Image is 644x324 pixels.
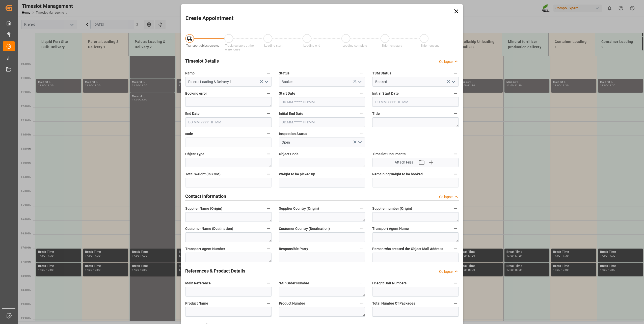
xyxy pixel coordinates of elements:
span: Ramp [185,71,195,76]
button: Person who created the Object Mail Address [452,246,459,252]
button: Status [359,70,365,76]
button: Supplier Country (Origin) [359,205,365,212]
button: Initial End Date [359,110,365,117]
button: Customer Name (Destination) [265,225,272,232]
span: SAP Order Number [279,281,309,286]
span: TSM Status [372,71,391,76]
span: Transport Agent Name [372,226,409,231]
button: Transport Agent Name [452,225,459,232]
input: DD.MM.YYYY HH:MM [279,97,365,107]
button: Product Number [359,300,365,307]
button: Start Date [359,90,365,97]
span: Title [372,111,380,116]
button: Main Reference [265,280,272,286]
button: Title [452,110,459,117]
span: Object Type [185,151,204,157]
span: Start Date [279,91,295,96]
button: Frieght Unit Numbers [452,280,459,286]
span: Total Number Of Packages [372,301,415,306]
span: Attach Files [395,160,413,165]
button: Supplier Name (Origin) [265,205,272,212]
button: open menu [356,139,363,146]
button: Ramp [265,70,272,76]
span: Loading start [264,44,282,47]
div: Collapse [439,59,452,64]
span: Supplier number (Origin) [372,206,412,211]
input: DD.MM.YYYY HH:MM [279,117,365,127]
span: Frieght Unit Numbers [372,281,407,286]
button: Object Code [359,151,365,157]
button: code [265,130,272,137]
button: Remaining weight to be booked [452,171,459,177]
span: code [185,131,193,137]
input: DD.MM.YYYY HH:MM [372,97,459,107]
span: Customer Name (Destination) [185,226,233,231]
button: Weight to be picked up [359,171,365,177]
span: Responsible Party [279,246,308,252]
button: Booking error [265,90,272,97]
span: Supplier Country (Origin) [279,206,319,211]
button: SAP Order Number [359,280,365,286]
span: Supplier Name (Origin) [185,206,222,211]
span: Initial End Date [279,111,303,116]
button: Initial Start Date [452,90,459,97]
span: Product Number [279,301,305,306]
span: Shipment end [421,44,440,47]
span: Total Weight (in KGM) [185,172,221,177]
span: Booking error [185,91,207,96]
button: open menu [449,78,457,86]
button: TSM Status [452,70,459,76]
button: Total Number Of Packages [452,300,459,307]
span: Transport Agent Number [185,246,225,252]
span: Transport object created [186,44,220,47]
button: Responsible Party [359,246,365,252]
input: DD.MM.YYYY HH:MM [185,117,272,127]
button: Customer Country (Destination) [359,225,365,232]
span: Remaining weight to be booked [372,172,423,177]
button: open menu [262,78,270,86]
button: Supplier number (Origin) [452,205,459,212]
button: Timeslot Documents [452,151,459,157]
span: Truck registers at the warehouse [225,44,254,51]
h2: Create Appointment [185,14,233,22]
span: Product Name [185,301,208,306]
span: Weight to be picked up [279,172,315,177]
span: Inspection Status [279,131,307,137]
input: Type to search/select [279,77,365,87]
h2: Contact Information [185,193,226,200]
input: Type to search/select [185,77,272,87]
span: Shipment start [382,44,402,47]
div: Collapse [439,194,452,200]
button: Inspection Status [359,130,365,137]
button: Total Weight (in KGM) [265,171,272,177]
span: Status [279,71,289,76]
span: Object Code [279,151,299,157]
span: Main Reference [185,281,211,286]
h2: References & Product Details [185,267,245,274]
button: End Date [265,110,272,117]
span: Person who created the Object Mail Address [372,246,443,252]
button: Transport Agent Number [265,246,272,252]
span: Initial Start Date [372,91,399,96]
span: Loading end [303,44,320,47]
button: Object Type [265,151,272,157]
button: Product Name [265,300,272,307]
span: Loading complete [342,44,367,47]
span: End Date [185,111,200,116]
span: Timeslot Documents [372,151,406,157]
span: Customer Country (Destination) [279,226,330,231]
div: Collapse [439,269,452,274]
button: open menu [356,78,363,86]
h2: Timeslot Details [185,58,219,64]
